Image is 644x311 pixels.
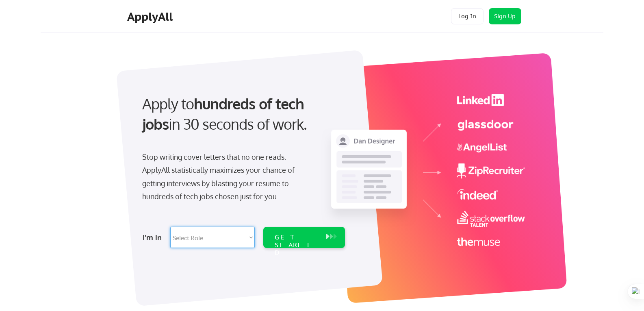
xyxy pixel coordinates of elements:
[142,150,309,203] div: Stop writing cover letters that no one reads. ApplyAll statistically maximizes your chance of get...
[451,8,484,24] button: Log In
[142,94,308,133] strong: hundreds of tech jobs
[143,231,165,244] div: I'm in
[275,233,318,257] div: GET STARTED
[127,10,175,24] div: ApplyAll
[142,94,342,135] div: Apply to in 30 seconds of work.
[489,8,521,24] button: Sign Up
